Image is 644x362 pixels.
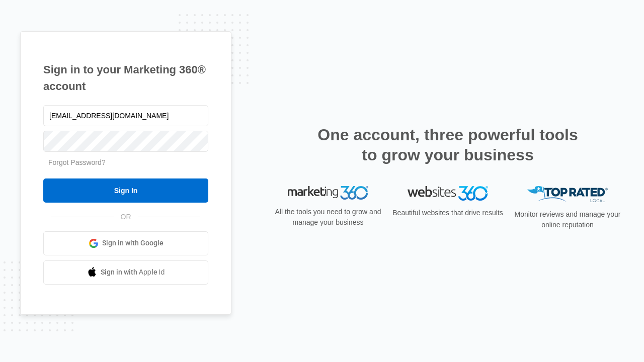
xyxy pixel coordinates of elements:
[48,158,106,166] a: Forgot Password?
[527,186,608,203] img: Top Rated Local
[43,231,208,255] a: Sign in with Google
[314,125,581,165] h2: One account, three powerful tools to grow your business
[272,207,384,228] p: All the tools you need to grow and manage your business
[288,186,368,200] img: Marketing 360
[101,267,165,278] span: Sign in with Apple Id
[43,260,208,285] a: Sign in with Apple Id
[408,186,488,201] img: Websites 360
[114,212,138,222] span: OR
[43,61,208,95] h1: Sign in to your Marketing 360® account
[43,178,208,203] input: Sign In
[102,238,164,248] span: Sign in with Google
[43,105,208,126] input: Email
[391,208,504,218] p: Beautiful websites that drive results
[511,209,624,230] p: Monitor reviews and manage your online reputation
